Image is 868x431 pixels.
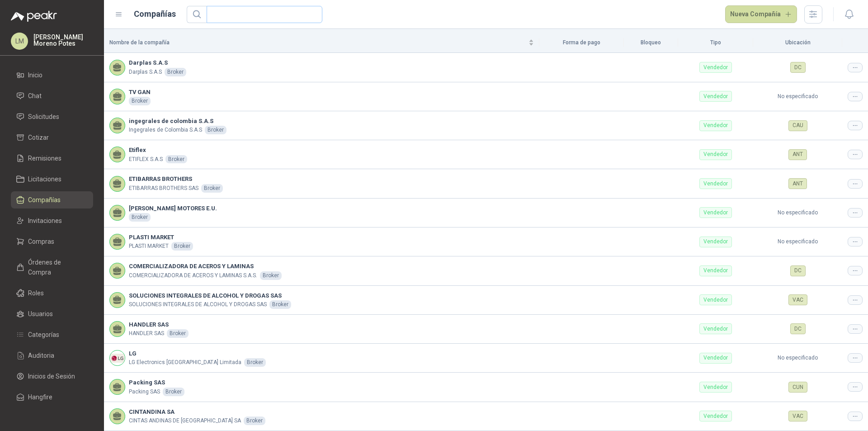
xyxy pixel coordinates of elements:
[129,358,241,367] p: LG Electronics [GEOGRAPHIC_DATA] Limitada
[28,112,59,122] span: Solicitudes
[129,291,291,300] b: SOLUCIONES INTEGRALES DE ALCOHOL Y DROGAS SAS
[11,284,93,302] a: Roles
[753,33,842,53] th: Ubicación
[790,62,806,73] div: DC
[171,242,193,251] div: Broker
[699,294,732,305] div: Vendedor
[11,66,93,84] a: Inicio
[129,88,151,97] b: TV GAN
[790,323,806,334] div: DC
[33,34,93,47] p: [PERSON_NAME] Moreno Potes
[129,117,226,126] b: ingegrales de colombia S.A.S
[269,300,291,309] div: Broker
[699,353,732,364] div: Vendedor
[699,265,732,276] div: Vendedor
[11,305,93,322] a: Usuarios
[165,155,187,164] div: Broker
[759,92,837,101] p: No especificado
[759,237,837,246] p: No especificado
[260,271,282,280] div: Broker
[28,392,52,402] span: Hangfire
[129,58,186,67] b: Darplas S.A.S
[129,388,160,396] p: Packing SAS
[28,288,44,298] span: Roles
[699,207,732,218] div: Vendedor
[110,350,125,365] img: Company Logo
[109,38,527,47] span: Nombre de la compañía
[28,257,85,277] span: Órdenes de Compra
[129,320,189,329] b: HANDLER SAS
[790,265,806,276] div: DC
[244,358,266,367] div: Broker
[244,417,265,425] div: Broker
[699,120,732,131] div: Vendedor
[759,354,837,362] p: No especificado
[28,195,61,205] span: Compañías
[129,378,184,387] b: Packing SAS
[28,70,42,80] span: Inicio
[129,271,257,280] p: COMERCIALIZADORA DE ACEROS Y LAMINAS S.A.S.
[624,33,678,53] th: Bloqueo
[678,33,754,53] th: Tipo
[11,108,93,125] a: Solicitudes
[11,11,57,22] img: Logo peakr
[28,371,75,381] span: Inicios de Sesión
[11,233,93,250] a: Compras
[201,184,223,193] div: Broker
[788,120,807,131] div: CAU
[699,237,732,247] div: Vendedor
[163,388,184,396] div: Broker
[129,184,198,193] p: ETIBARRAS BROTHERS SAS
[539,33,623,53] th: Forma de pago
[699,323,732,334] div: Vendedor
[129,233,193,242] b: PLASTI MARKET
[788,149,807,160] div: ANT
[134,8,176,20] h1: Compañías
[28,153,61,163] span: Remisiones
[129,175,223,184] b: ETIBARRAS BROTHERS
[129,146,187,155] b: Etiflex
[129,407,265,417] b: CINTANDINA SA
[699,411,732,422] div: Vendedor
[28,330,59,340] span: Categorías
[788,382,807,393] div: CUN
[167,329,189,338] div: Broker
[11,191,93,208] a: Compañías
[759,208,837,217] p: No especificado
[28,237,54,246] span: Compras
[129,213,151,222] div: Broker
[11,326,93,343] a: Categorías
[699,91,732,102] div: Vendedor
[11,129,93,146] a: Cotizar
[11,212,93,229] a: Invitaciones
[129,242,169,251] p: PLASTI MARKET
[28,309,53,319] span: Usuarios
[11,347,93,364] a: Auditoria
[11,171,93,188] a: Licitaciones
[129,349,266,358] b: LG
[129,204,217,213] b: [PERSON_NAME] MOTORES E.U.
[104,33,539,53] th: Nombre de la compañía
[129,155,163,164] p: ETIFLEX S.A.S
[28,91,42,101] span: Chat
[788,294,807,305] div: VAC
[11,388,93,406] a: Hangfire
[129,68,162,76] p: Darplas S.A.S
[28,133,49,142] span: Cotizar
[699,62,732,73] div: Vendedor
[725,5,797,24] button: Nueva Compañía
[129,329,164,338] p: HANDLER SAS
[11,87,93,104] a: Chat
[11,33,28,50] div: LM
[205,126,226,134] div: Broker
[11,150,93,167] a: Remisiones
[699,382,732,393] div: Vendedor
[165,68,186,76] div: Broker
[129,300,267,309] p: SOLUCIONES INTEGRALES DE ALCOHOL Y DROGAS SAS
[28,174,61,184] span: Licitaciones
[129,262,282,271] b: COMERCIALIZADORA DE ACEROS Y LAMINAS
[28,216,62,226] span: Invitaciones
[129,126,202,134] p: Ingegrales de Colombia S.A.S
[788,178,807,189] div: ANT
